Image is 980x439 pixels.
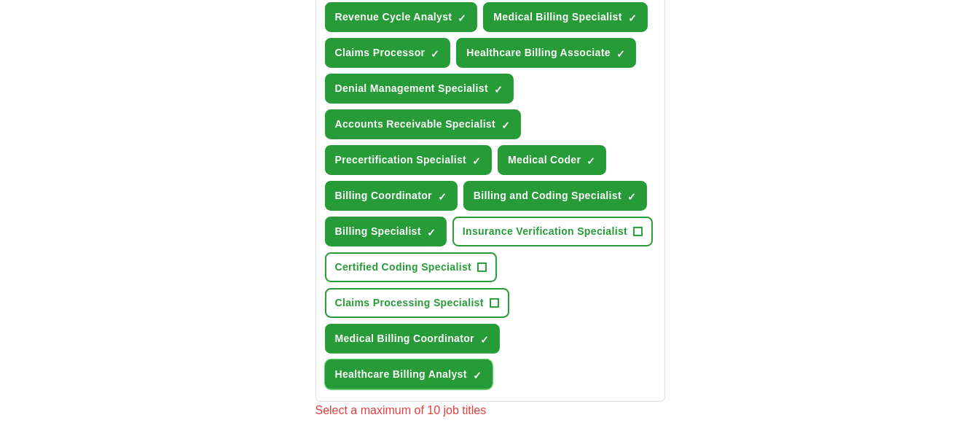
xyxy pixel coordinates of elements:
[325,288,509,318] button: Claims Processing Specialist
[335,152,467,168] span: Precertification Specialist
[483,2,647,32] button: Medical Billing Specialist✓
[325,252,498,282] button: Certified Coding Specialist
[501,120,510,131] span: ✓
[431,48,439,60] span: ✓
[335,224,421,239] span: Billing Specialist
[325,145,493,175] button: Precertification Specialist✓
[493,9,622,25] span: Medical Billing Specialist
[315,402,665,419] div: Select a maximum of 10 job titles
[335,295,484,311] span: Claims Processing Specialist
[335,81,489,96] span: Denial Management Specialist
[472,155,481,167] span: ✓
[325,38,451,68] button: Claims Processor✓
[335,45,426,61] span: Claims Processor
[325,74,514,104] button: Denial Management Specialist✓
[494,84,503,96] span: ✓
[508,152,581,168] span: Medical Coder
[466,45,611,61] span: Healthcare Billing Associate
[335,188,432,203] span: Billing Coordinator
[498,145,606,175] button: Medical Coder✓
[325,324,500,354] button: Medical Billing Coordinator✓
[474,188,622,203] span: Billing and Coding Specialist
[335,367,467,382] span: Healthcare Billing Analyst
[325,109,522,139] button: Accounts Receivable Specialist✓
[473,370,482,381] span: ✓
[335,331,474,346] span: Medical Billing Coordinator
[456,38,636,68] button: Healthcare Billing Associate✓
[458,12,466,24] span: ✓
[463,224,627,239] span: Insurance Verification Specialist
[587,155,595,167] span: ✓
[463,181,647,211] button: Billing and Coding Specialist✓
[325,2,478,32] button: Revenue Cycle Analyst✓
[335,117,496,132] span: Accounts Receivable Specialist
[335,9,452,25] span: Revenue Cycle Analyst
[438,191,447,203] span: ✓
[325,217,447,246] button: Billing Specialist✓
[616,48,625,60] span: ✓
[427,227,436,238] span: ✓
[628,12,637,24] span: ✓
[627,191,636,203] span: ✓
[325,181,458,211] button: Billing Coordinator✓
[480,334,489,346] span: ✓
[325,360,493,389] button: Healthcare Billing Analyst✓
[452,217,653,246] button: Insurance Verification Specialist
[335,260,472,275] span: Certified Coding Specialist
